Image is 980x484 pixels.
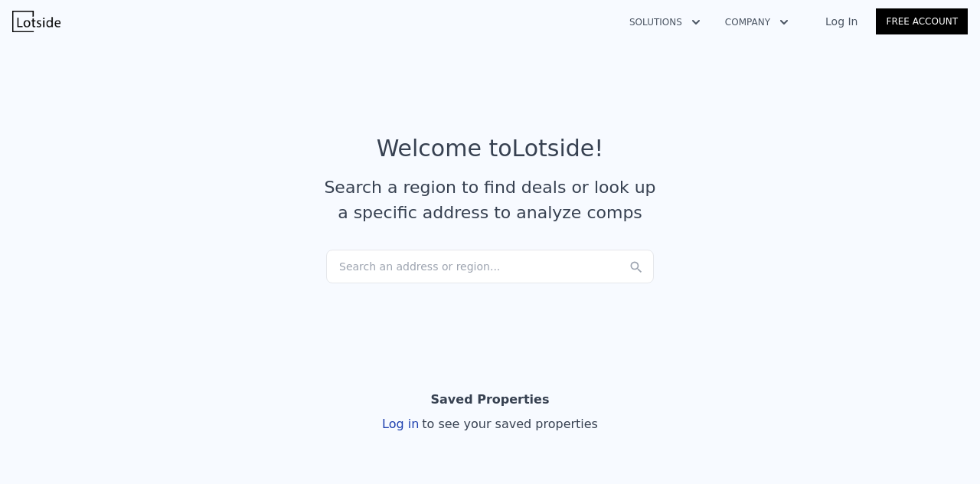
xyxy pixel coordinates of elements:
img: Lotside [12,11,60,32]
div: Search an address or region... [326,250,654,283]
div: Search a region to find deals or look up a specific address to analyze comps [318,175,661,225]
div: Welcome to Lotside ! [377,135,604,162]
span: to see your saved properties [419,417,598,431]
a: Log In [807,14,876,29]
button: Solutions [617,8,713,36]
button: Company [713,8,801,36]
div: Log in [382,415,598,433]
a: Free Account [876,8,968,34]
div: Saved Properties [431,384,550,415]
